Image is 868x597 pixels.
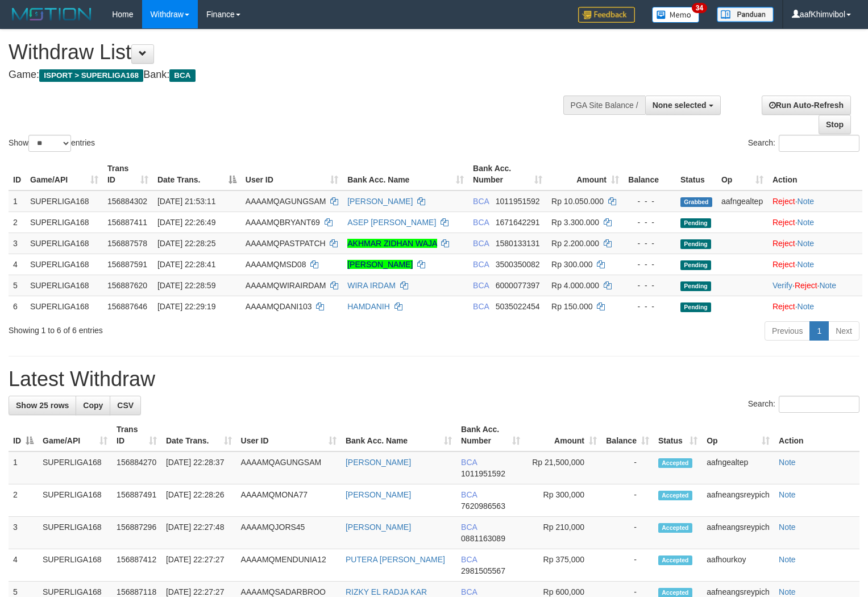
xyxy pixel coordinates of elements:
[26,212,103,233] td: SUPERLIGA168
[748,135,859,152] label: Search:
[473,197,489,206] span: BCA
[28,135,71,152] select: Showentries
[525,517,601,549] td: Rp 210,000
[461,587,477,596] span: BCA
[779,490,796,499] a: Note
[798,218,815,227] a: Note
[628,301,671,312] div: - - -
[496,218,540,227] span: Copy 1671642291 to clipboard
[628,196,671,207] div: - - -
[468,158,547,190] th: Bank Acc. Number: activate to sort column ascending
[461,458,477,467] span: BCA
[601,419,654,451] th: Balance: activate to sort column ascending
[9,320,353,336] div: Showing 1 to 6 of 6 entries
[9,158,26,190] th: ID
[161,517,236,549] td: [DATE] 22:27:48
[157,239,215,248] span: [DATE] 22:28:25
[461,501,505,511] span: Copy 7620986563 to clipboard
[628,280,671,291] div: - - -
[26,158,103,190] th: Game/API: activate to sort column ascending
[236,419,341,451] th: User ID: activate to sort column ascending
[9,190,26,212] td: 1
[779,135,859,152] input: Search:
[161,549,236,582] td: [DATE] 22:27:27
[246,218,320,227] span: AAAAMQBRYANT69
[461,555,477,564] span: BCA
[456,419,525,451] th: Bank Acc. Number: activate to sort column ascending
[153,158,241,190] th: Date Trans.: activate to sort column descending
[828,321,859,341] a: Next
[112,419,161,451] th: Trans ID: activate to sort column ascending
[768,254,862,275] td: ·
[773,218,795,227] a: Reject
[702,549,774,582] td: aafhourkoy
[347,281,396,290] a: WIRA IRDAM
[347,239,437,248] a: AKHMAR ZIDHAN WAJA
[236,517,341,549] td: AAAAMQJORS45
[346,458,411,467] a: [PERSON_NAME]
[628,217,671,228] div: - - -
[236,451,341,484] td: AAAAMQAGUNGSAM
[347,260,413,269] a: [PERSON_NAME]
[658,523,692,533] span: Accepted
[779,458,796,467] a: Note
[779,587,796,596] a: Note
[9,517,38,549] td: 3
[246,281,326,290] span: AAAAMQWIRAIRDAM
[9,396,76,415] a: Show 25 rows
[692,3,707,13] span: 34
[341,419,456,451] th: Bank Acc. Name: activate to sort column ascending
[112,549,161,582] td: 156887412
[107,218,147,227] span: 156887411
[748,396,859,413] label: Search:
[702,517,774,549] td: aafneangsreypich
[103,158,153,190] th: Trans ID: activate to sort column ascending
[112,484,161,517] td: 156887491
[161,451,236,484] td: [DATE] 22:28:37
[702,451,774,484] td: aafngealtep
[473,302,489,311] span: BCA
[768,212,862,233] td: ·
[346,490,411,499] a: [PERSON_NAME]
[680,281,711,291] span: Pending
[9,368,859,391] h1: Latest Withdraw
[601,451,654,484] td: -
[38,484,112,517] td: SUPERLIGA168
[157,260,215,269] span: [DATE] 22:28:41
[798,260,815,269] a: Note
[601,484,654,517] td: -
[38,549,112,582] td: SUPERLIGA168
[680,260,711,270] span: Pending
[680,239,711,249] span: Pending
[652,7,700,23] img: Button%20Memo.svg
[658,491,692,500] span: Accepted
[461,534,505,543] span: Copy 0881163089 to clipboard
[768,158,862,190] th: Action
[9,69,567,81] h4: Game: Bank:
[161,419,236,451] th: Date Trans.: activate to sort column ascending
[107,239,147,248] span: 156887578
[628,238,671,249] div: - - -
[717,158,768,190] th: Op: activate to sort column ascending
[525,484,601,517] td: Rp 300,000
[779,555,796,564] a: Note
[112,451,161,484] td: 156884270
[680,302,711,312] span: Pending
[768,275,862,296] td: · ·
[26,254,103,275] td: SUPERLIGA168
[38,419,112,451] th: Game/API: activate to sort column ascending
[551,218,599,227] span: Rp 3.300.000
[461,566,505,575] span: Copy 2981505567 to clipboard
[241,158,343,190] th: User ID: activate to sort column ascending
[645,96,721,115] button: None selected
[773,197,795,206] a: Reject
[473,218,489,227] span: BCA
[461,490,477,499] span: BCA
[773,302,795,311] a: Reject
[26,296,103,317] td: SUPERLIGA168
[169,69,195,82] span: BCA
[38,517,112,549] td: SUPERLIGA168
[16,401,69,410] span: Show 25 rows
[117,401,134,410] span: CSV
[107,197,147,206] span: 156884302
